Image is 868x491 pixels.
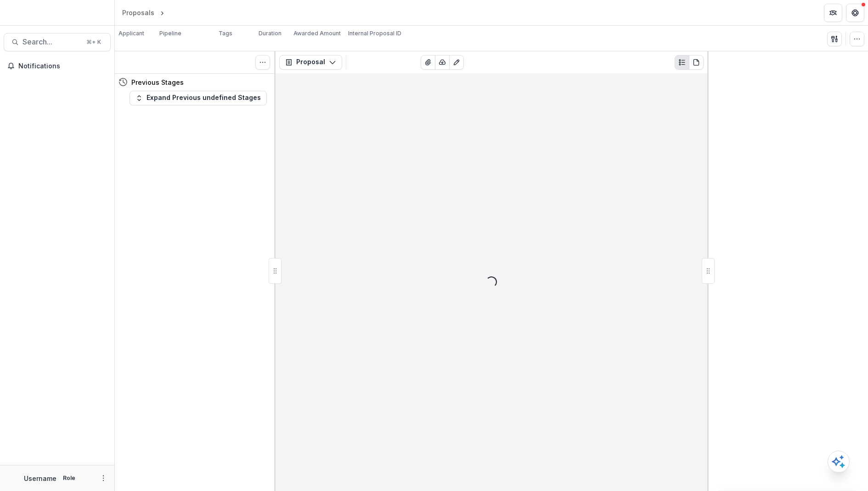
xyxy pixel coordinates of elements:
[60,474,78,482] p: Role
[421,55,435,70] button: View Attached Files
[118,6,205,19] nav: breadcrumb
[846,4,864,22] button: Get Help
[279,55,342,70] button: Proposal
[118,6,158,19] a: Proposals
[255,55,270,70] button: Toggle View Cancelled Tasks
[4,33,111,51] button: Search...
[118,29,144,38] p: Applicant
[824,4,842,22] button: Partners
[130,91,267,105] button: Expand Previous undefined Stages
[293,29,341,38] p: Awarded Amount
[131,77,184,87] h4: Previous Stages
[98,473,109,484] button: More
[122,8,154,17] div: Proposals
[4,59,111,73] button: Notifications
[219,29,232,38] p: Tags
[675,55,689,70] button: Plaintext view
[348,29,401,38] p: Internal Proposal ID
[259,29,282,38] p: Duration
[18,62,107,70] span: Notifications
[689,55,704,70] button: PDF view
[449,55,464,70] button: Edit as form
[23,38,81,46] span: Search...
[85,37,103,47] div: ⌘ + K
[24,474,56,483] p: Username
[159,29,181,38] p: Pipeline
[828,451,850,473] button: Open AI Assistant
